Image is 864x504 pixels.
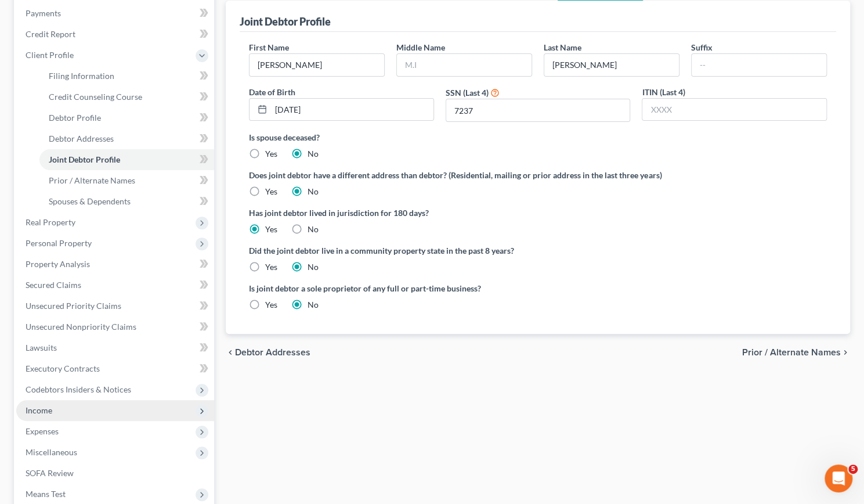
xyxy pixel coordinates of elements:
label: Yes [265,148,277,160]
label: Yes [265,186,277,197]
span: Executory Contracts [26,363,100,373]
a: Prior / Alternate Names [39,170,214,191]
a: Joint Debtor Profile [39,149,214,170]
label: Suffix [691,41,713,53]
a: Unsecured Priority Claims [16,296,214,316]
a: Filing Information [39,66,214,87]
span: Debtor Addresses [235,348,310,357]
label: No [308,261,319,273]
a: Spouses & Dependents [39,191,214,212]
span: 5 [848,465,858,474]
label: No [308,186,319,197]
a: Credit Report [16,24,214,45]
span: Income [26,405,52,415]
a: Unsecured Nonpriority Claims [16,316,214,337]
label: Last Name [544,41,581,53]
span: Payments [26,8,61,18]
span: SOFA Review [26,468,74,478]
label: Yes [265,224,277,235]
a: SOFA Review [16,463,214,484]
span: Debtor Profile [49,113,101,123]
span: Real Property [26,217,75,227]
input: -- [544,54,679,76]
a: Property Analysis [16,254,214,275]
label: No [308,148,319,160]
label: Did the joint debtor live in a community property state in the past 8 years? [249,244,827,257]
span: Expenses [26,426,59,436]
span: Client Profile [26,50,74,60]
iframe: Intercom live chat [825,465,852,492]
span: Unsecured Priority Claims [26,301,121,311]
span: Credit Report [26,29,75,39]
label: Has joint debtor lived in jurisdiction for 180 days? [249,207,827,219]
a: Executory Contracts [16,358,214,379]
span: Secured Claims [26,280,81,290]
label: Does joint debtor have a different address than debtor? (Residential, mailing or prior address in... [249,169,827,181]
label: Middle Name [396,41,445,53]
a: Lawsuits [16,337,214,358]
input: -- [692,54,826,76]
input: XXXX [642,99,826,121]
input: M.I [397,54,532,76]
i: chevron_left [226,348,235,357]
span: Unsecured Nonpriority Claims [26,322,136,332]
span: Prior / Alternate Names [49,175,135,185]
span: Miscellaneous [26,447,77,457]
a: Credit Counseling Course [39,87,214,107]
a: Debtor Addresses [39,128,214,149]
label: SSN (Last 4) [446,87,489,99]
input: XXXX [446,99,630,121]
span: Spouses & Dependents [49,196,131,206]
span: Personal Property [26,238,92,248]
span: Codebtors Insiders & Notices [26,384,131,394]
span: Debtor Addresses [49,134,114,143]
label: Is spouse deceased? [249,131,827,143]
input: MM/DD/YYYY [271,99,433,121]
label: ITIN (Last 4) [642,86,685,98]
button: Prior / Alternate Names chevron_right [742,348,850,357]
span: Credit Counseling Course [49,92,142,102]
a: Debtor Profile [39,107,214,128]
i: chevron_right [841,348,850,357]
span: Property Analysis [26,259,90,269]
a: Secured Claims [16,275,214,296]
label: Is joint debtor a sole proprietor of any full or part-time business? [249,282,532,294]
button: chevron_left Debtor Addresses [226,348,310,357]
label: Yes [265,261,277,273]
div: Joint Debtor Profile [240,15,331,28]
label: No [308,224,319,235]
input: -- [250,54,384,76]
span: Means Test [26,489,66,499]
label: Date of Birth [249,86,295,98]
span: Lawsuits [26,343,57,352]
span: Prior / Alternate Names [742,348,841,357]
span: Joint Debtor Profile [49,154,120,164]
label: Yes [265,299,277,311]
span: Filing Information [49,71,114,81]
a: Payments [16,3,214,24]
label: First Name [249,41,289,53]
label: No [308,299,319,311]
